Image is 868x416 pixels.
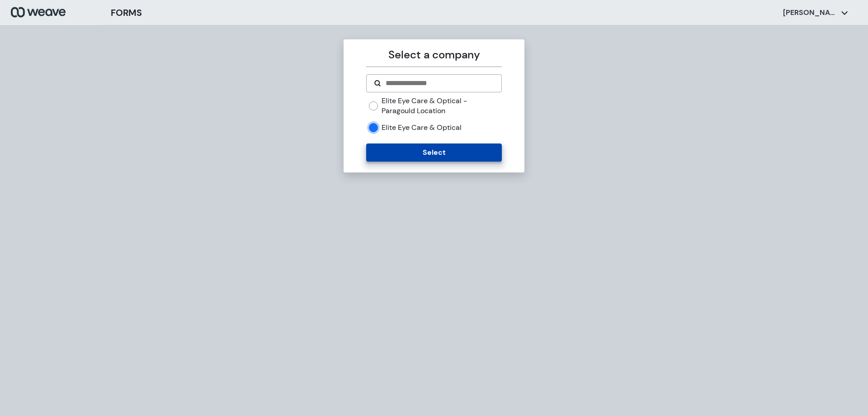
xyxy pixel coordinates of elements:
[385,78,494,89] input: Search
[382,123,462,133] label: Elite Eye Care & Optical
[366,47,501,63] p: Select a company
[366,143,501,162] button: Select
[111,6,142,19] h3: FORMS
[783,8,837,18] p: [PERSON_NAME]
[382,96,501,115] label: Elite Eye Care & Optical - Paragould Location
